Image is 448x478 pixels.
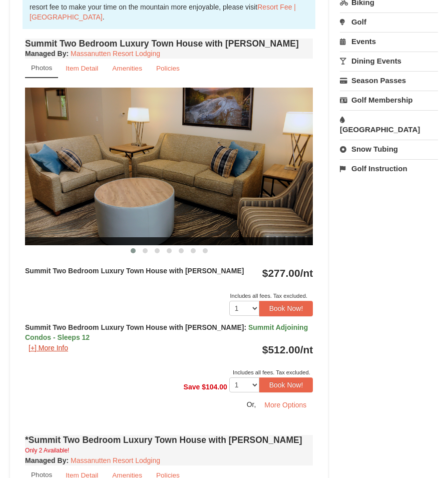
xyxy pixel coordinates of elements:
[184,383,200,391] span: Save
[150,59,186,78] a: Policies
[25,342,72,353] button: [+] More Info
[340,110,438,139] a: [GEOGRAPHIC_DATA]
[71,50,160,58] a: Massanutten Resort Lodging
[340,71,438,90] a: Season Passes
[59,59,105,78] a: Item Detail
[25,447,69,454] small: Only 2 Available!
[259,377,313,392] button: Book Now!
[25,323,308,341] strong: Summit Two Bedroom Luxury Town House with [PERSON_NAME]
[106,59,149,78] a: Amenities
[25,59,58,78] a: Photos
[25,50,66,58] span: Managed By
[340,13,438,31] a: Golf
[340,52,438,70] a: Dining Events
[25,456,66,464] span: Managed By
[25,39,313,49] h4: Summit Two Bedroom Luxury Town House with [PERSON_NAME]
[156,65,180,72] small: Policies
[25,367,313,377] div: Includes all fees. Tax excluded.
[25,323,308,341] span: Summit Adjoining Condos - Sleeps 12
[340,159,438,178] a: Golf Instruction
[25,267,244,275] strong: Summit Two Bedroom Luxury Town House with [PERSON_NAME]
[300,267,313,279] span: /nt
[300,344,313,355] span: /nt
[262,267,313,279] strong: $277.00
[112,65,142,72] small: Amenities
[25,50,69,58] strong: :
[25,291,313,301] div: Includes all fees. Tax excluded.
[25,88,313,245] img: 18876286-202-fb468a36.png
[202,383,227,391] span: $104.00
[259,301,313,316] button: Book Now!
[71,456,160,464] a: Massanutten Resort Lodging
[258,397,313,412] button: More Options
[25,456,69,464] strong: :
[340,32,438,51] a: Events
[31,64,52,72] small: Photos
[25,435,313,445] h4: *Summit Two Bedroom Luxury Town House with [PERSON_NAME]
[262,344,300,355] span: $512.00
[244,323,246,331] span: :
[247,400,256,408] span: Or,
[66,65,98,72] small: Item Detail
[340,140,438,158] a: Snow Tubing
[340,91,438,109] a: Golf Membership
